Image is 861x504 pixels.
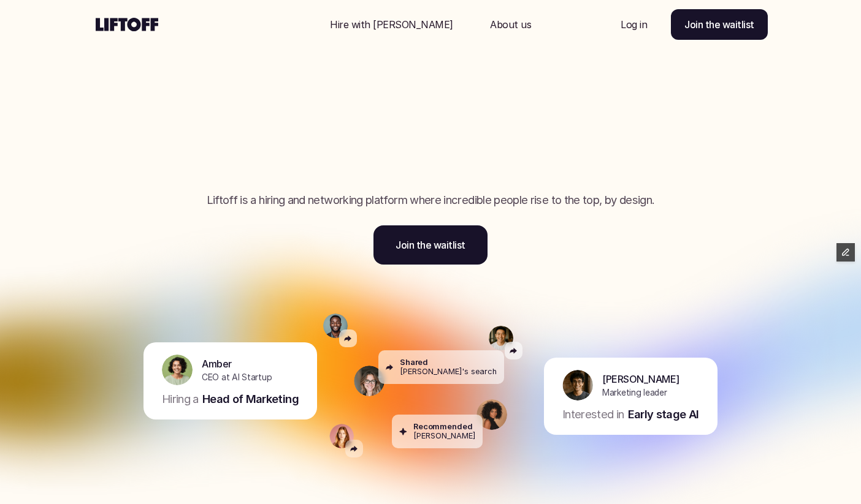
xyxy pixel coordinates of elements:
[457,142,476,185] span: e
[332,142,354,185] span: h
[605,142,622,185] span: s
[447,142,457,185] span: l
[400,358,428,367] p: Shared
[383,99,394,141] span: i
[394,99,417,141] span: n
[362,142,385,185] span: p
[202,391,299,407] p: Head of Marketing
[606,10,662,39] a: Nav Link
[524,99,534,141] span: l
[248,99,271,141] span: F
[671,9,768,40] a: Join the waitlist
[396,238,465,252] p: Join the waitlist
[373,225,488,265] a: Join the waitlist
[684,17,754,32] p: Join the waitlist
[450,99,468,141] span: e
[385,142,404,185] span: e
[310,142,332,185] span: g
[621,17,647,32] p: Log in
[501,99,524,141] span: b
[271,99,282,141] span: i
[525,142,548,185] span: u
[202,370,272,383] p: CEO at AI Startup
[435,99,450,141] span: r
[636,142,645,185] span: .
[334,99,354,141] span: a
[483,142,505,185] span: y
[330,17,453,32] p: Hire with [PERSON_NAME]
[413,431,475,440] p: [PERSON_NAME]
[267,142,288,185] span: o
[288,142,310,185] span: u
[602,386,667,399] p: Marketing leader
[162,391,199,407] p: Hiring a
[417,99,435,141] span: c
[413,422,473,431] p: Recommended
[281,99,304,141] span: n
[424,142,447,185] span: p
[315,10,468,39] a: Nav Link
[229,142,252,185] span: h
[534,99,553,141] span: e
[403,142,424,185] span: o
[562,407,624,423] p: Interested in
[622,142,636,185] span: t
[559,99,573,141] span: f
[584,99,598,141] span: t
[475,10,546,39] a: Nav Link
[598,99,607,141] span: ,
[354,99,377,141] span: n
[583,142,605,185] span: u
[216,142,229,185] span: t
[490,99,501,141] span: i
[836,243,855,261] button: Edit Framer Content
[573,99,584,141] span: i
[304,99,327,141] span: d
[252,142,267,185] span: r
[400,367,497,376] p: [PERSON_NAME]'s search
[490,17,531,32] p: About us
[467,99,490,141] span: d
[504,142,525,185] span: o
[202,356,232,370] p: Amber
[568,142,583,185] span: r
[628,407,699,423] p: Early stage AI
[170,192,691,208] p: Liftoff is a hiring and networking platform where incredible people rise to the top, by design.
[555,142,568,185] span: t
[602,371,679,386] p: [PERSON_NAME]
